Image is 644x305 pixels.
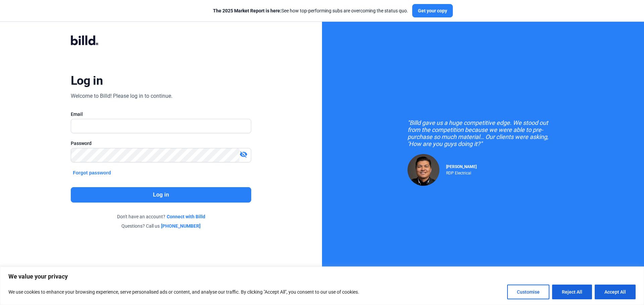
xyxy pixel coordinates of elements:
div: Password [71,140,251,147]
div: "Billd gave us a huge competitive edge. We stood out from the competition because we were able to... [408,119,558,147]
p: We value your privacy [8,273,636,281]
button: Forgot password [71,169,113,176]
p: We use cookies to enhance your browsing experience, serve personalised ads or content, and analys... [8,288,359,296]
span: [PERSON_NAME] [446,164,477,169]
div: RDP Electrical [446,169,477,175]
div: Don't have an account? [71,213,251,220]
button: Get your copy [412,4,453,17]
mat-icon: visibility_off [239,150,248,158]
a: Connect with Billd [167,213,205,220]
div: Email [71,111,251,118]
img: Raul Pacheco [408,154,439,186]
button: Log in [71,187,251,203]
span: The 2025 Market Report is here: [213,8,281,13]
a: [PHONE_NUMBER] [161,223,201,229]
div: Welcome to Billd! Please log in to continue. [71,92,172,100]
div: See how top-performing subs are overcoming the status quo. [213,7,408,14]
div: Log in [71,73,103,88]
button: Reject All [552,285,592,299]
div: Questions? Call us [71,223,251,229]
button: Accept All [595,285,636,299]
button: Customise [507,285,549,299]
